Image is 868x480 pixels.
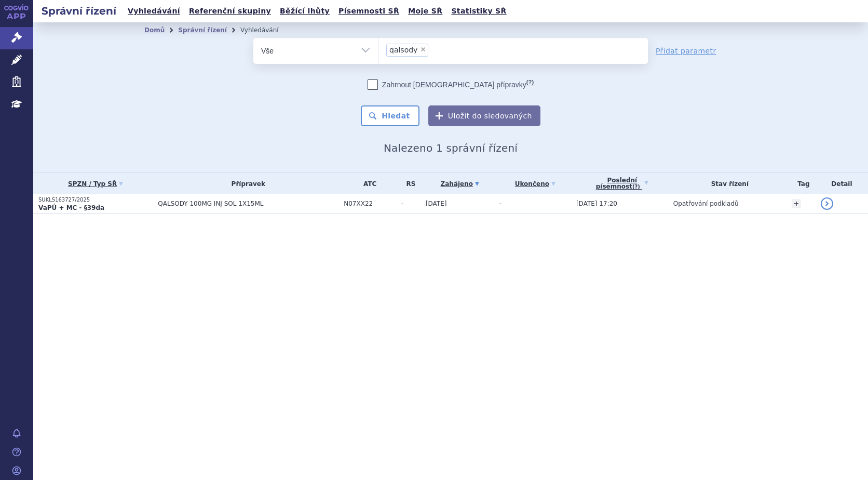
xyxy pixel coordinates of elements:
th: Detail [816,173,868,194]
th: RS [396,173,421,194]
a: Domů [144,26,165,34]
a: Moje SŘ [405,4,445,18]
span: qalsody [389,46,417,54]
th: ATC [338,173,396,194]
a: + [792,199,801,208]
a: Referenční skupiny [186,4,274,18]
span: Nalezeno 1 správní řízení [384,142,518,154]
span: [DATE] [426,200,447,207]
button: Uložit do sledovaných [428,105,540,126]
span: Opatřování podkladů [673,200,739,207]
th: Tag [786,173,816,194]
span: - [499,200,501,207]
a: Přidat parametr [656,46,716,56]
th: Přípravek [153,173,338,194]
a: Písemnosti SŘ [335,4,402,18]
a: Ukončeno [499,177,571,191]
label: Zahrnout [DEMOGRAPHIC_DATA] přípravky [368,79,534,90]
button: Hledat [361,105,419,126]
h2: Správní řízení [33,4,125,18]
a: Zahájeno [426,177,494,191]
span: N07XX22 [344,200,396,207]
a: Běžící lhůty [277,4,333,18]
strong: VaPÚ + MC - §39da [38,204,104,211]
a: Poslednípísemnost(?) [576,173,668,194]
th: Stav řízení [668,173,786,194]
span: - [401,200,421,207]
a: Správní řízení [178,26,227,34]
span: × [420,46,426,52]
span: [DATE] 17:20 [576,200,617,207]
a: detail [821,197,833,210]
a: Vyhledávání [125,4,183,18]
li: Vyhledávání [240,22,292,38]
a: SPZN / Typ SŘ [38,177,153,191]
span: QALSODY 100MG INJ SOL 1X15ML [158,200,338,207]
a: Statistiky SŘ [448,4,509,18]
abbr: (?) [526,79,534,86]
abbr: (?) [632,184,640,190]
input: qalsody [431,43,437,56]
p: SUKLS163727/2025 [38,196,153,204]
